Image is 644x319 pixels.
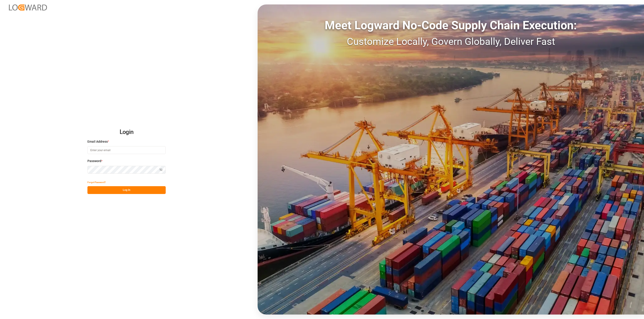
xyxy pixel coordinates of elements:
span: Email Address [87,139,108,144]
button: Log In [87,186,166,194]
img: Logward_new_orange.png [9,4,47,10]
input: Enter your email [87,146,166,154]
div: Meet Logward No-Code Supply Chain Execution: [258,17,644,34]
div: Customize Locally, Govern Globally, Deliver Fast [258,34,644,49]
h2: Login [87,125,166,139]
button: Forgot Password? [87,178,106,186]
span: Password [87,159,101,163]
